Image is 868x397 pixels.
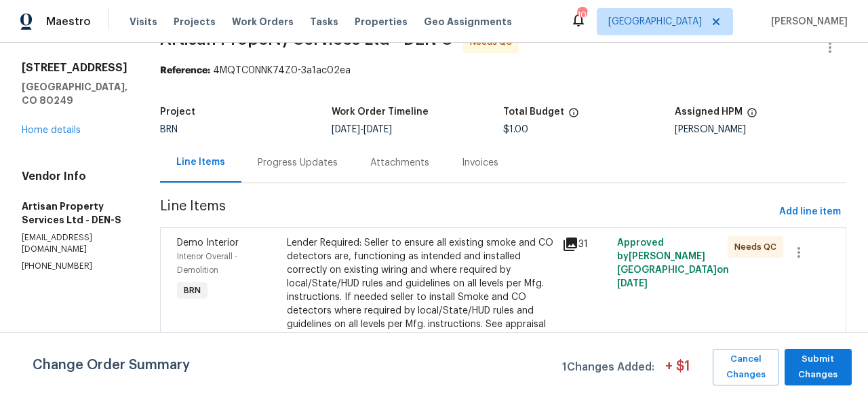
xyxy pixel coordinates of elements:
[177,238,239,248] span: Demo Interior
[176,155,225,169] div: Line Items
[160,31,452,48] span: Artisan Property Services Ltd - DEN-S
[332,125,360,134] span: [DATE]
[424,15,512,29] span: Geo Assignments
[22,61,127,75] h2: [STREET_ADDRESS]
[160,125,178,134] span: BRN
[577,8,587,22] div: 105
[46,15,91,29] span: Maestro
[22,80,127,107] h5: [GEOGRAPHIC_DATA], CO 80249
[160,200,774,225] span: Line Items
[568,107,579,125] span: The total cost of line items that have been proposed by Opendoor. This sum includes line items th...
[779,204,841,221] span: Add line item
[503,125,528,134] span: $1.00
[232,15,294,29] span: Work Orders
[617,238,729,288] span: Approved by [PERSON_NAME][GEOGRAPHIC_DATA] on
[503,107,564,117] h5: Total Budget
[617,279,648,288] span: [DATE]
[22,232,127,255] p: [EMAIL_ADDRESS][DOMAIN_NAME]
[332,125,392,134] span: -
[160,64,846,77] div: 4MQTC0NNK74Z0-3a1ac02ea
[713,349,779,385] button: Cancel Changes
[22,170,127,183] h4: Vendor Info
[177,252,238,274] span: Interior Overall - Demolition
[130,15,157,29] span: Visits
[562,236,609,252] div: 31
[675,107,743,117] h5: Assigned HPM
[33,349,190,385] span: Change Order Summary
[22,200,127,227] h5: Artisan Property Services Ltd - DEN-S
[332,107,429,117] h5: Work Order Timeline
[719,352,772,383] span: Cancel Changes
[785,349,852,385] button: Submit Changes
[791,352,845,383] span: Submit Changes
[734,240,782,254] span: Needs QC
[462,156,498,170] div: Invoices
[258,156,338,170] div: Progress Updates
[160,107,195,117] h5: Project
[355,15,408,29] span: Properties
[766,15,848,29] span: [PERSON_NAME]
[747,107,757,125] span: The hpm assigned to this work order.
[160,66,210,75] b: Reference:
[174,15,216,29] span: Projects
[22,261,127,272] p: [PHONE_NUMBER]
[178,284,206,297] span: BRN
[562,354,654,385] span: 1 Changes Added:
[363,125,392,134] span: [DATE]
[370,156,429,170] div: Attachments
[608,15,702,29] span: [GEOGRAPHIC_DATA]
[665,360,690,385] span: + $ 1
[22,126,81,135] a: Home details
[774,200,846,225] button: Add line item
[287,236,554,372] div: Lender Required: Seller to ensure all existing smoke and CO detectors are, functioning as intende...
[310,17,338,26] span: Tasks
[675,125,846,134] div: [PERSON_NAME]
